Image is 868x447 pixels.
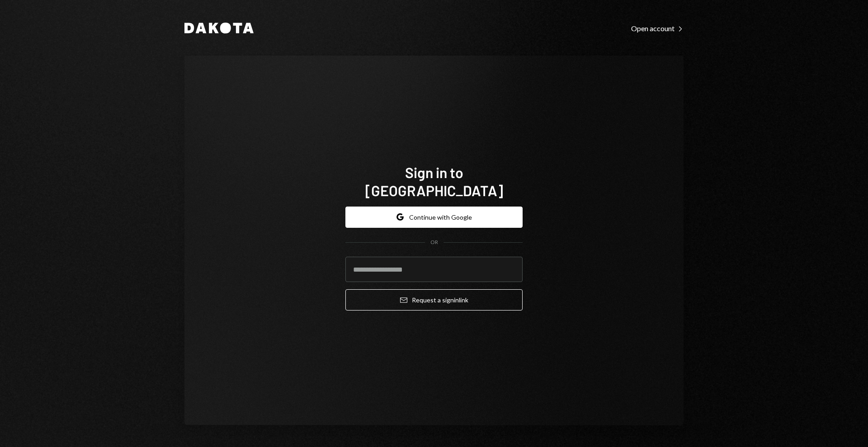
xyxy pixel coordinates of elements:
div: OR [430,239,438,246]
button: Request a signinlink [345,289,523,311]
a: Open account [631,23,684,33]
button: Continue with Google [345,207,523,228]
h1: Sign in to [GEOGRAPHIC_DATA] [345,163,523,199]
div: Open account [631,24,684,33]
